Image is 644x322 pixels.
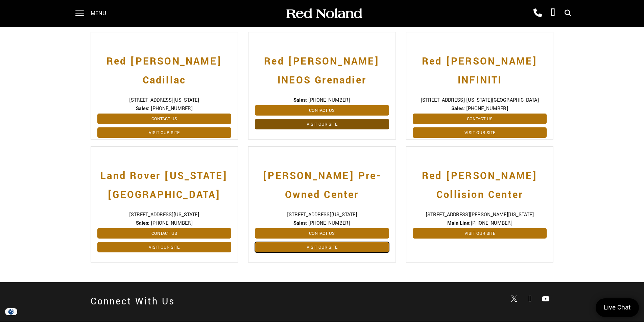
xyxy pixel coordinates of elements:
[413,97,547,104] span: [STREET_ADDRESS] [US_STATE][GEOGRAPHIC_DATA]
[293,97,307,104] strong: Sales:
[97,97,232,104] span: [STREET_ADDRESS][US_STATE]
[136,105,149,112] strong: Sales:
[136,220,149,227] strong: Sales:
[97,114,232,124] a: Contact Us
[293,220,307,227] strong: Sales:
[255,160,389,204] a: [PERSON_NAME] Pre-Owned Center
[308,97,350,104] span: [PHONE_NUMBER]
[97,160,232,204] a: Land Rover [US_STATE][GEOGRAPHIC_DATA]
[97,45,232,90] a: Red [PERSON_NAME] Cadillac
[596,298,639,317] a: Live Chat
[466,105,508,112] span: [PHONE_NUMBER]
[255,228,389,239] a: Contact Us
[413,211,547,218] span: [STREET_ADDRESS][PERSON_NAME][US_STATE]
[308,220,350,227] span: [PHONE_NUMBER]
[97,211,232,218] span: [STREET_ADDRESS][US_STATE]
[3,308,19,315] section: Click to Open Cookie Consent Modal
[523,292,537,306] a: Open Facebook in a new window
[255,211,389,218] span: [STREET_ADDRESS][US_STATE]
[413,228,547,239] a: Visit Our Site
[600,303,634,312] span: Live Chat
[255,242,389,252] a: Visit Our Site
[97,228,232,239] a: Contact Us
[413,45,547,90] a: Red [PERSON_NAME] INFINITI
[255,45,389,90] a: Red [PERSON_NAME] INEOS Grenadier
[91,292,175,311] h2: Connect With Us
[255,105,389,116] a: Contact Us
[3,308,19,315] img: Opt-Out Icon
[285,8,363,20] img: Red Noland Auto Group
[413,160,547,204] a: Red [PERSON_NAME] Collision Center
[413,127,547,138] a: Visit Our Site
[413,220,547,227] span: [PHONE_NUMBER]
[413,114,547,124] a: Contact Us
[507,293,521,306] a: Open Twitter in a new window
[97,242,232,252] a: Visit Our Site
[451,105,465,112] strong: Sales:
[447,220,471,227] strong: Main Line:
[151,220,193,227] span: [PHONE_NUMBER]
[97,127,232,138] a: Visit Our Site
[151,105,193,112] span: [PHONE_NUMBER]
[255,119,389,129] a: Visit Our Site
[539,292,553,306] a: Open Youtube-play in a new window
